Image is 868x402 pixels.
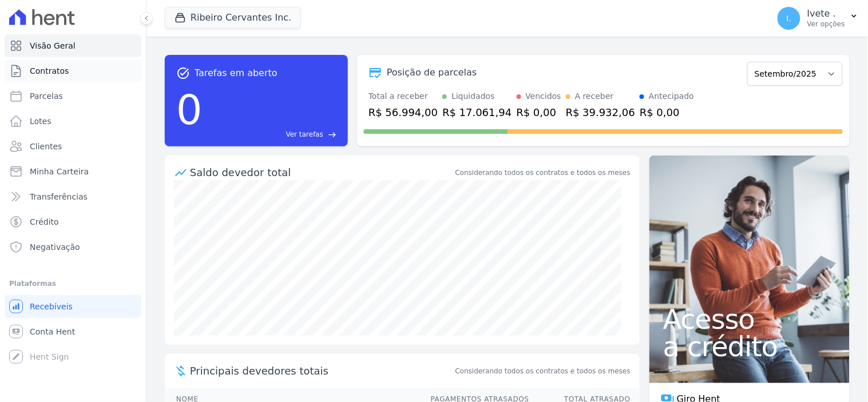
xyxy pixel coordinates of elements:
a: Minha Carteira [5,160,141,183]
span: Recebíveis [30,301,73,312]
span: east [328,130,336,139]
span: Tarefas em aberto [195,66,278,80]
div: Total a receber [368,90,438,102]
div: R$ 0,00 [640,105,694,120]
a: Recebíveis [5,295,141,318]
a: Lotes [5,110,141,133]
button: Ribeiro Cervantes Inc. [165,7,301,29]
a: Crédito [5,210,141,233]
div: R$ 0,00 [517,105,561,120]
div: 0 [176,80,203,140]
div: Vencidos [526,90,561,102]
p: Ivete . [807,8,845,19]
div: Considerando todos os contratos e todos os meses [455,168,631,178]
div: A receber [575,90,614,102]
span: Contratos [30,65,69,77]
a: Negativação [5,236,141,258]
span: Crédito [30,216,59,228]
a: Contratos [5,59,141,82]
span: Clientes [30,141,62,152]
div: R$ 17.061,94 [442,105,512,120]
span: Negativação [30,241,80,253]
span: Transferências [30,191,88,202]
div: R$ 39.932,06 [566,105,635,120]
span: a crédito [663,333,836,360]
span: Parcelas [30,90,63,102]
span: Ver tarefas [286,129,323,140]
div: Saldo devedor total [190,165,453,180]
div: Liquidados [451,90,495,102]
a: Transferências [5,185,141,208]
a: Clientes [5,135,141,158]
a: Ver tarefas east [207,129,336,140]
div: Posição de parcelas [387,66,477,79]
span: Visão Geral [30,40,76,51]
button: I. Ivete . Ver opções [768,2,868,34]
div: Plataformas [9,277,137,290]
span: task_alt [176,66,190,80]
span: Minha Carteira [30,166,89,177]
div: R$ 56.994,00 [368,105,438,120]
span: Lotes [30,116,51,127]
a: Parcelas [5,85,141,108]
span: Principais devedores totais [190,363,453,379]
a: Conta Hent [5,320,141,343]
div: Antecipado [649,90,694,102]
a: Visão Geral [5,34,141,57]
span: I. [787,14,792,22]
span: Acesso [663,305,836,333]
span: Considerando todos os contratos e todos os meses [455,366,631,376]
span: Conta Hent [30,326,75,337]
p: Ver opções [807,19,845,29]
